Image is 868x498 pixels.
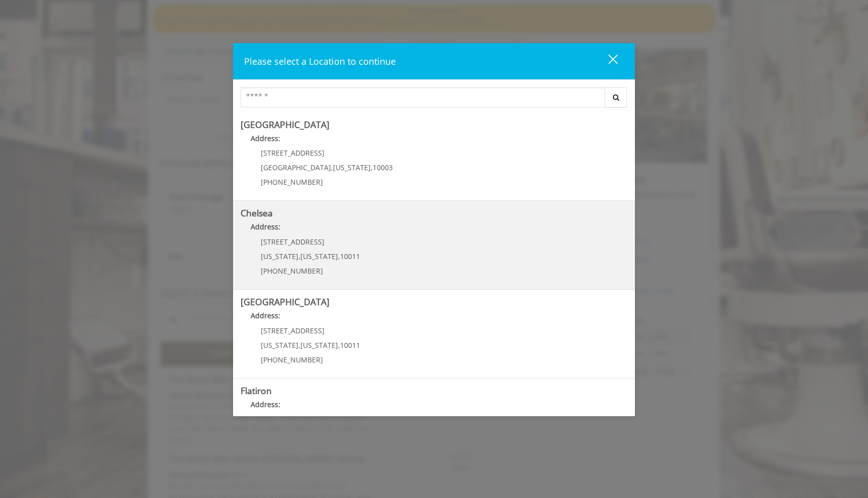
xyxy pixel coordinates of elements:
b: Address: [251,311,280,320]
span: Please select a Location to continue [244,55,396,67]
b: Address: [251,134,280,143]
span: [PHONE_NUMBER] [261,266,323,276]
i: Search button [610,94,622,101]
span: , [371,163,373,172]
span: [STREET_ADDRESS] [261,326,324,335]
b: Flatiron [241,385,272,397]
b: [GEOGRAPHIC_DATA] [241,296,330,308]
span: , [298,340,300,350]
span: [STREET_ADDRESS] [261,148,324,158]
span: , [331,163,333,172]
span: [US_STATE] [261,340,298,350]
span: , [298,252,300,261]
button: close dialog [590,51,624,71]
div: Center Select [241,87,627,112]
span: 10011 [340,252,360,261]
input: Search Center [241,87,605,107]
b: Address: [251,222,280,231]
b: Address: [251,400,280,409]
span: 10011 [340,340,360,350]
span: , [338,252,340,261]
span: [US_STATE] [333,163,371,172]
b: Chelsea [241,207,273,219]
span: [US_STATE] [300,252,338,261]
span: , [338,340,340,350]
span: [GEOGRAPHIC_DATA] [261,163,331,172]
span: [PHONE_NUMBER] [261,177,323,187]
div: close dialog [597,54,617,69]
span: [US_STATE] [261,252,298,261]
span: [PHONE_NUMBER] [261,355,323,364]
span: 10003 [373,163,393,172]
b: [GEOGRAPHIC_DATA] [241,118,330,131]
span: [STREET_ADDRESS] [261,237,324,246]
span: [US_STATE] [300,340,338,350]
